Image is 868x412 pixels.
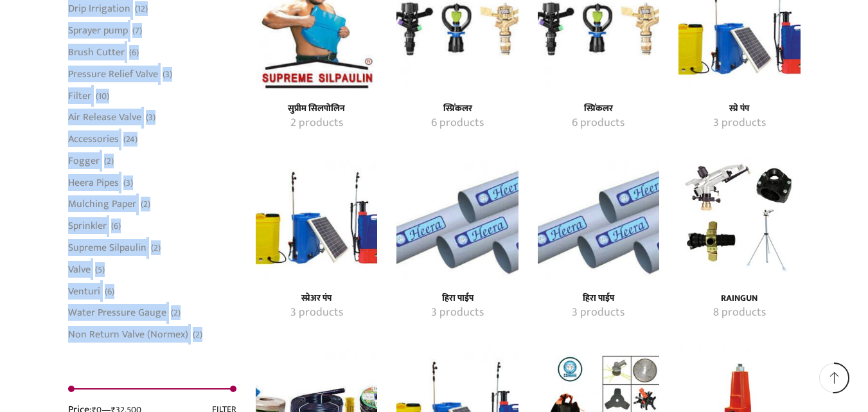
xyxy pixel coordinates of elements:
a: Non Return Valve (Normex) [68,324,188,342]
a: Mulching Paper [68,193,136,215]
a: Visit product category स्प्रिंकलर [411,115,504,132]
img: स्प्रेअर पंप [256,157,377,279]
span: (2) [193,328,202,341]
span: (6) [111,220,121,233]
span: (2) [171,307,181,319]
span: (6) [105,285,114,298]
a: Brush Cutter [68,41,125,63]
a: Visit product category सुप्रीम सिलपोलिन [270,115,363,132]
a: Visit product category स्प्रेअर पंप [270,305,363,321]
a: Sprinkler [68,215,107,237]
span: (6) [129,46,139,59]
a: Visit product category हिरा पाईप [552,305,645,321]
h4: स्प्रे पंप [693,103,786,114]
span: (2) [151,242,161,255]
span: (2) [104,155,114,168]
span: (3) [123,177,133,190]
a: Filter [68,85,91,107]
a: Visit product category स्प्रे पंप [693,103,786,114]
a: Visit product category Raingun [693,293,786,304]
mark: 3 products [713,115,766,132]
a: Visit product category स्प्रेअर पंप [256,157,377,279]
a: Sprayer pump [68,20,128,42]
a: Valve [68,258,91,280]
img: हिरा पाईप [396,157,518,279]
a: Air Release Valve [68,107,141,129]
span: (12) [135,3,148,15]
span: (24) [123,133,137,146]
h4: स्प्रेअर पंप [270,293,363,304]
a: Visit product category स्प्रेअर पंप [270,293,363,304]
a: Visit product category हिरा पाईप [411,293,504,304]
a: Visit product category हिरा पाईप [411,305,504,321]
h4: Raingun [693,293,786,304]
a: Visit product category हिरा पाईप [538,157,659,279]
h4: हिरा पाईप [411,293,504,304]
span: (5) [95,264,105,276]
img: हिरा पाईप [538,157,659,279]
a: Water Pressure Gauge [68,302,166,324]
a: Pressure Relief Valve [68,63,158,85]
mark: 3 products [431,305,484,321]
span: (2) [141,198,150,211]
mark: 6 products [431,115,484,132]
span: (3) [163,68,172,81]
a: Visit product category स्प्रिंकलर [411,103,504,114]
mark: 8 products [713,305,766,321]
a: Visit product category हिरा पाईप [552,293,645,304]
a: Venturi [68,280,100,302]
a: Supreme Silpaulin [68,237,146,259]
span: (10) [96,90,109,103]
a: Fogger [68,150,100,172]
span: (7) [132,24,142,37]
a: Visit product category Raingun [678,157,800,279]
a: Visit product category स्प्रे पंप [693,115,786,132]
mark: 3 products [290,305,343,321]
a: Heera Pipes [68,172,119,193]
mark: 3 products [572,305,624,321]
img: Raingun [678,157,800,279]
mark: 2 products [290,115,343,132]
span: (3) [146,111,155,124]
a: Visit product category स्प्रिंकलर [552,103,645,114]
h4: हिरा पाईप [552,293,645,304]
mark: 6 products [572,115,624,132]
h4: स्प्रिंकलर [552,103,645,114]
h4: सुप्रीम सिलपोलिन [270,103,363,114]
a: Visit product category Raingun [693,305,786,321]
a: Visit product category सुप्रीम सिलपोलिन [270,103,363,114]
a: Visit product category स्प्रिंकलर [552,115,645,132]
a: Accessories [68,129,119,150]
a: Visit product category हिरा पाईप [396,157,518,279]
h4: स्प्रिंकलर [411,103,504,114]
